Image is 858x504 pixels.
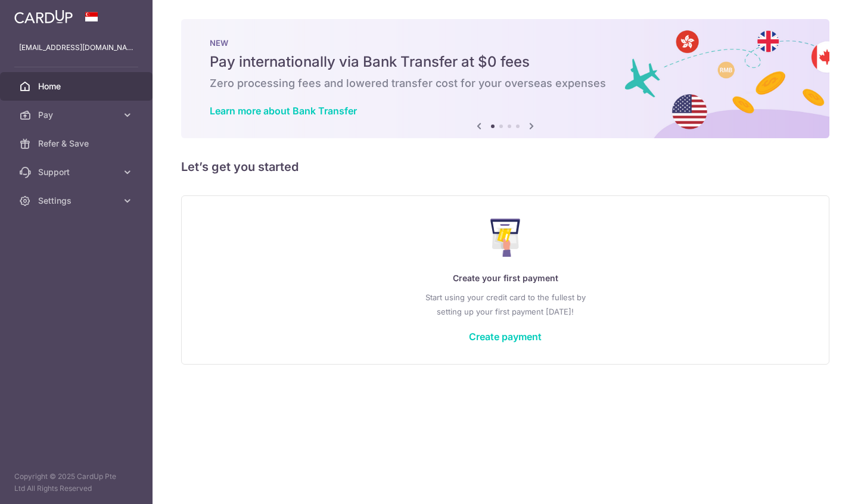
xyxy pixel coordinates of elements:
[210,52,801,71] h5: Pay internationally via Bank Transfer at $0 fees
[181,19,829,138] img: Bank transfer banner
[38,166,117,178] span: Support
[210,76,801,91] h6: Zero processing fees and lowered transfer cost for your overseas expenses
[19,42,133,54] p: [EMAIL_ADDRESS][DOMAIN_NAME]
[38,80,117,92] span: Home
[206,271,805,285] p: Create your first payment
[469,331,542,343] a: Create payment
[38,109,117,121] span: Pay
[38,195,117,207] span: Settings
[206,290,805,319] p: Start using your credit card to the fullest by setting up your first payment [DATE]!
[490,219,521,257] img: Make Payment
[38,138,117,150] span: Refer & Save
[210,38,801,48] p: NEW
[14,10,73,24] img: CardUp
[181,157,829,176] h5: Let’s get you started
[210,105,357,117] a: Learn more about Bank Transfer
